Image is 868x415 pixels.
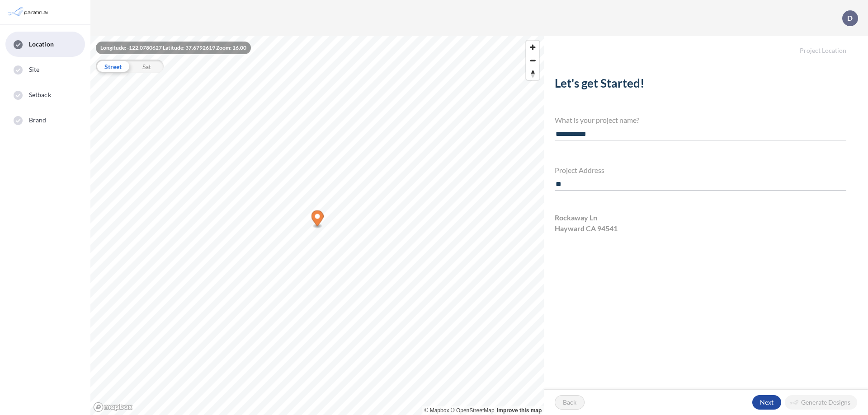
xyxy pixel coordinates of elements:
a: Mapbox [425,407,449,414]
button: Reset bearing to north [526,67,539,80]
span: Location [29,40,54,49]
button: Zoom out [526,54,539,67]
div: Street [96,60,130,73]
canvas: Map [90,36,544,415]
h5: Project Location [544,36,868,55]
span: Rockaway Ln [555,212,597,223]
a: Mapbox homepage [93,402,133,412]
span: Setback [29,90,51,99]
img: Parafin [7,4,51,20]
button: Next [752,395,781,410]
button: Zoom in [526,41,539,54]
span: Site [29,65,39,74]
h4: Project Address [555,166,846,174]
span: Brand [29,116,47,125]
span: Reset bearing to north [526,67,539,80]
h2: Let's get Started! [555,76,846,94]
span: Hayward CA 94541 [555,223,618,234]
div: Map marker [311,210,324,229]
div: Sat [130,60,164,73]
div: Longitude: -122.0780627 Latitude: 37.6792619 Zoom: 16.00 [96,42,251,54]
p: Next [760,398,774,407]
a: OpenStreetMap [451,407,495,414]
a: Improve this map [497,407,542,414]
p: D [847,14,853,22]
h4: What is your project name? [555,116,846,124]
